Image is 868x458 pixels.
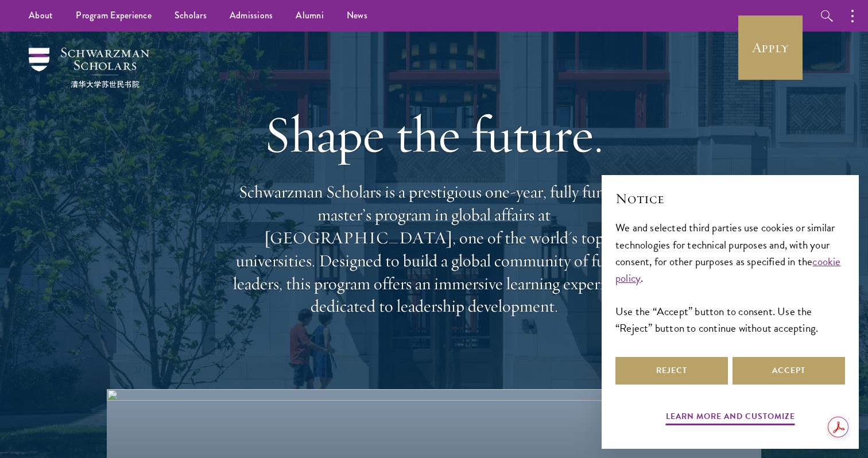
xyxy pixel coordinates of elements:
button: Reject [615,357,728,385]
p: Schwarzman Scholars is a prestigious one-year, fully funded master’s program in global affairs at... [227,181,641,318]
h2: Notice [615,189,845,208]
button: Accept [733,357,845,385]
a: cookie policy [615,253,841,286]
img: Schwarzman Scholars [29,48,149,88]
button: Learn more and customize [666,409,795,427]
h1: Shape the future. [227,102,641,166]
div: We and selected third parties use cookies or similar technologies for technical purposes and, wit... [615,219,845,336]
a: Apply [738,15,803,80]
